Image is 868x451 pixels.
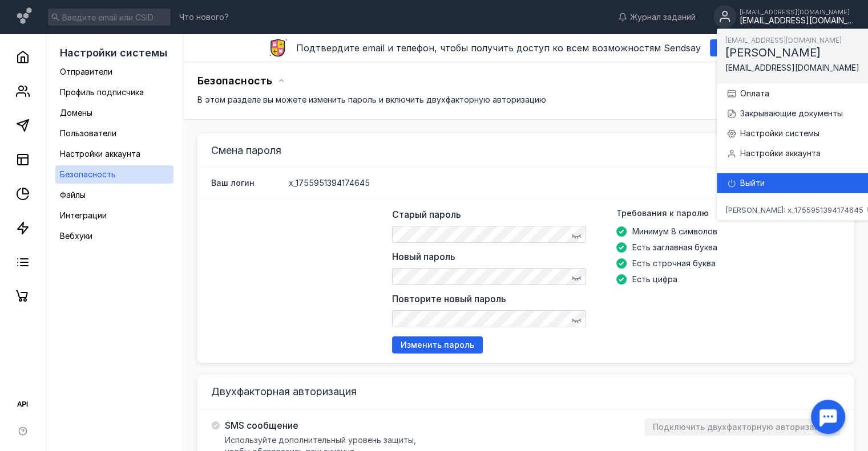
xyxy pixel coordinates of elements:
[60,210,107,220] span: Интеграции
[55,124,173,143] a: Пользователи
[725,46,821,59] span: [PERSON_NAME]
[55,165,173,184] a: Безопасность
[725,206,863,214] span: [PERSON_NAME]: x_1755951394174645
[296,42,701,54] span: Подтвердите email и телефон, чтобы получить доступ ко всем возможностям Sendsay
[710,39,783,56] button: Подтвердить
[612,11,701,23] a: Журнал заданий
[197,75,272,87] span: Безопасность
[60,231,92,241] span: Вебхуки
[401,340,474,350] span: Изменить пароль
[60,190,86,200] span: Файлы
[48,9,171,26] input: Введите email или CSID
[225,420,298,431] span: SMS сообщение
[725,36,842,44] span: [EMAIL_ADDRESS][DOMAIN_NAME]
[632,274,677,285] span: Есть цифра
[55,145,173,163] a: Настройки аккаунта
[55,104,173,122] a: Домены
[392,293,506,304] span: Повторите новый пароль
[179,13,229,21] span: Что нового?
[55,227,173,245] a: Вебхуки
[740,9,854,15] div: [EMAIL_ADDRESS][DOMAIN_NAME]
[630,11,696,23] span: Журнал заданий
[55,206,173,225] a: Интеграции
[60,169,116,179] span: Безопасность
[392,336,483,354] button: Изменить пароль
[197,95,546,104] span: В этом разделе вы можете изменить пароль и включить двухфакторную авторизацию
[60,128,116,138] span: Пользователи
[211,385,357,397] span: Двухфакторная авторизация
[725,63,859,72] span: [EMAIL_ADDRESS][DOMAIN_NAME]
[289,177,370,189] span: x_1755951394174645
[616,208,708,218] span: Требования к паролю
[60,47,167,59] span: Настройки системы
[392,251,455,262] span: Новый пароль
[60,67,112,76] span: Отправители
[55,186,173,204] a: Файлы
[60,87,144,97] span: Профиль подписчика
[173,13,235,21] a: Что нового?
[632,242,717,253] span: Есть заглавная буква
[632,226,717,237] span: Минимум 8 символов
[60,108,92,117] span: Домены
[392,209,461,220] span: Старый пароль
[55,63,173,81] a: Отправители
[211,178,255,188] span: Ваш логин
[211,144,281,156] span: Смена пароля
[60,149,140,159] span: Настройки аккаунта
[740,16,854,26] div: [EMAIL_ADDRESS][DOMAIN_NAME]
[632,258,715,269] span: Есть строчная буква
[55,83,173,101] a: Профиль подписчика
